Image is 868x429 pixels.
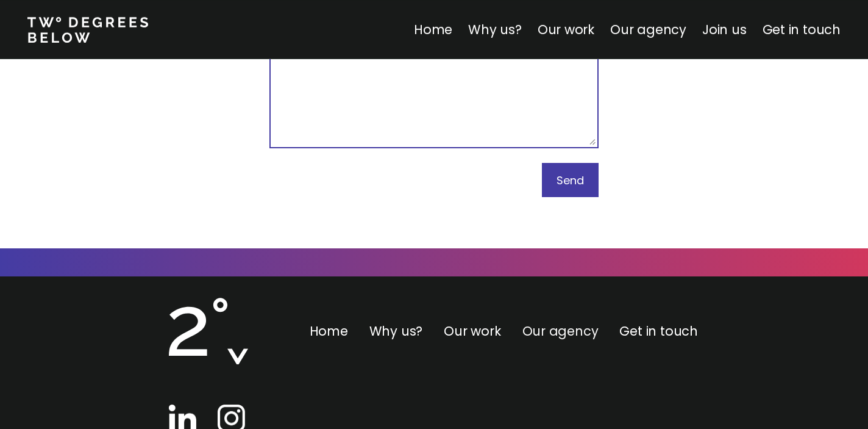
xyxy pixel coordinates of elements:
a: Our work [444,322,500,340]
a: Why us? [369,322,423,340]
a: Our agency [610,21,686,38]
a: Our agency [522,322,599,340]
a: Get in touch [763,21,841,38]
a: Why us? [468,21,522,38]
a: Join us [702,21,747,38]
button: Send [542,163,599,197]
a: Our work [538,21,594,38]
a: Home [414,21,452,38]
textarea: Your message [269,26,599,148]
span: Send [557,173,584,188]
a: Get in touch [619,322,697,340]
a: Home [310,322,348,340]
